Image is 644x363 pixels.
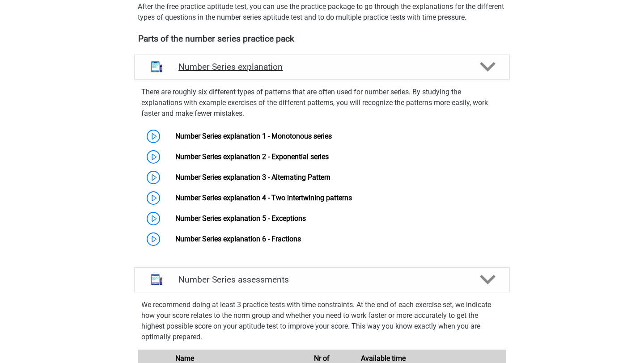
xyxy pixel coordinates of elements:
a: Number Series explanation 6 - Fractions [175,235,301,243]
h4: Number Series explanation [178,62,466,72]
a: assessments Number Series assessments [131,267,513,292]
p: There are roughly six different types of patterns that are often used for number series. By study... [141,87,503,119]
h4: Parts of the number series practice pack [138,34,506,44]
a: Number Series explanation 2 - Exponential series [175,152,329,161]
h4: Number Series assessments [178,274,466,285]
img: number series explanations [145,55,168,78]
img: number series assessments [145,268,168,291]
div: After the free practice aptitude test, you can use the practice package to go through the explana... [134,1,510,23]
p: We recommend doing at least 3 practice tests with time constraints. At the end of each exercise s... [141,300,503,342]
a: Number Series explanation 3 - Alternating Pattern [175,173,330,181]
a: Number Series explanation 5 - Exceptions [175,214,306,223]
a: Number Series explanation 4 - Two intertwining patterns [175,194,352,202]
a: explanations Number Series explanation [131,55,513,80]
a: Number Series explanation 1 - Monotonous series [175,132,332,140]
